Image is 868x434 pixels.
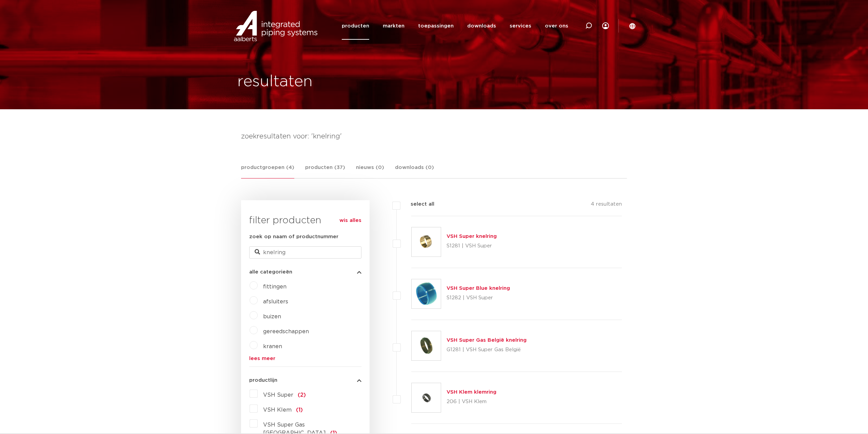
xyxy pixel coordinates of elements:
[412,331,441,360] img: Thumbnail for VSH Super Gas België knelring
[447,338,527,343] a: VSH Super Gas België knelring
[249,214,361,227] h3: filter producten
[412,279,441,308] img: Thumbnail for VSH Super Blue knelring
[249,378,361,383] button: productlijn
[602,12,609,40] div: my IPS
[412,383,441,412] img: Thumbnail for VSH Klem klemring
[241,164,294,178] a: productgroepen (4)
[383,12,405,40] a: markten
[447,293,510,303] p: S1282 | VSH Super
[249,378,277,383] span: productlijn
[296,407,303,413] span: (1)
[298,392,306,398] span: (2)
[412,227,441,257] img: Thumbnail for VSH Super knelring
[263,392,293,398] span: VSH Super
[447,396,496,407] p: 206 | VSH Klem
[305,164,345,178] a: producten (37)
[342,12,568,40] nav: Menu
[263,299,288,304] a: afsluiters
[263,344,282,349] a: kranen
[342,12,369,40] a: producten
[263,284,287,289] a: fittingen
[249,246,361,259] input: zoeken
[447,390,496,395] a: VSH Klem klemring
[263,407,292,413] span: VSH Klem
[447,344,527,355] p: G1281 | VSH Super Gas België
[241,131,627,142] h4: zoekresultaten voor: 'knelring'
[339,216,361,225] a: wis alles
[591,200,622,211] p: 4 resultaten
[249,356,361,361] a: lees meer
[249,233,338,241] label: zoek op naam of productnummer
[418,12,454,40] a: toepassingen
[510,12,531,40] a: services
[395,164,434,178] a: downloads (0)
[467,12,496,40] a: downloads
[249,269,292,275] span: alle categorieën
[263,329,309,334] a: gereedschappen
[237,71,313,93] h1: resultaten
[545,12,568,40] a: over ons
[249,269,361,275] button: alle categorieën
[400,200,434,208] label: select all
[447,286,510,291] a: VSH Super Blue knelring
[447,234,497,239] a: VSH Super knelring
[263,314,281,319] a: buizen
[356,164,384,178] a: nieuws (0)
[447,241,497,251] p: S1281 | VSH Super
